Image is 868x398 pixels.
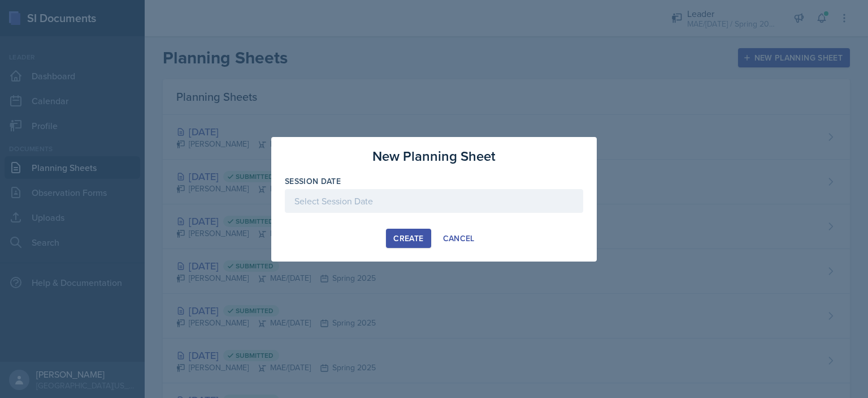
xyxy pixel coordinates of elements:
[443,234,475,243] div: Cancel
[372,146,496,166] h3: New Planning Sheet
[393,234,423,243] div: Create
[436,229,482,248] button: Cancel
[386,229,431,248] button: Create
[285,176,341,187] label: Session Date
